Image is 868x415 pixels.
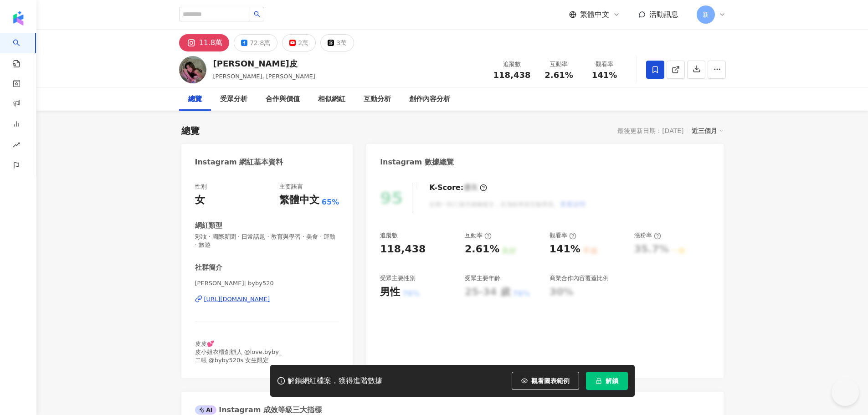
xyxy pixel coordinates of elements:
[544,71,573,80] span: 2.61%
[179,56,206,83] img: KOL Avatar
[195,279,339,287] span: [PERSON_NAME]| byby520
[634,231,661,240] div: 漲粉率
[195,340,282,364] span: 皮皮💕 皮小姐衣櫃創辦人 @love.byby_ 二帳 @byby520s 女生限定
[220,94,247,105] div: 受眾分析
[493,70,531,80] span: 118,438
[550,242,580,256] div: 141%
[512,372,579,390] button: 觀看圖表範例
[181,124,200,137] div: 總覽
[409,94,450,105] div: 創作內容分析
[195,221,222,231] div: 網紅類型
[586,372,628,390] button: 解鎖
[199,36,223,49] div: 11.8萬
[179,34,230,51] button: 11.8萬
[465,231,492,240] div: 互動率
[213,58,315,69] div: [PERSON_NAME]皮
[587,60,622,69] div: 觀看率
[322,197,339,207] span: 65%
[542,60,576,69] div: 互動率
[288,376,382,386] div: 解鎖網紅檔案，獲得進階數據
[195,157,283,167] div: Instagram 網紅基本資料
[318,94,345,105] div: 相似網紅
[188,94,202,105] div: 總覽
[195,233,339,249] span: 彩妝 · 國際新聞 · 日常話題 · 教育與學習 · 美食 · 運動 · 旅遊
[429,183,487,193] div: K-Score :
[195,405,217,415] div: AI
[195,295,339,303] a: [URL][DOMAIN_NAME]
[254,11,260,17] span: search
[364,94,391,105] div: 互動分析
[298,36,308,49] div: 2萬
[493,60,531,69] div: 追蹤數
[550,274,609,282] div: 商業合作內容覆蓋比例
[336,36,347,49] div: 3萬
[13,136,20,156] span: rise
[617,127,683,134] div: 最後更新日期：[DATE]
[380,242,426,256] div: 118,438
[213,73,315,80] span: [PERSON_NAME], [PERSON_NAME]
[195,193,205,207] div: 女
[266,94,300,105] div: 合作與價值
[11,11,26,26] img: logo icon
[195,405,322,415] div: Instagram 成效等級三大指標
[195,263,222,272] div: 社群簡介
[703,10,709,20] span: 新
[465,274,500,282] div: 受眾主要年齡
[320,34,354,51] button: 3萬
[282,34,316,51] button: 2萬
[195,183,207,191] div: 性別
[531,377,570,384] span: 觀看圖表範例
[13,33,31,68] a: search
[380,157,454,167] div: Instagram 數據總覽
[692,125,724,137] div: 近三個月
[380,285,400,299] div: 男性
[550,231,576,240] div: 觀看率
[596,378,602,384] span: lock
[380,274,416,282] div: 受眾主要性別
[234,34,277,51] button: 72.8萬
[279,193,319,207] div: 繁體中文
[279,183,303,191] div: 主要語言
[592,71,617,80] span: 141%
[606,377,618,384] span: 解鎖
[649,10,678,19] span: 活動訊息
[580,10,609,20] span: 繁體中文
[465,242,499,256] div: 2.61%
[380,231,398,240] div: 追蹤數
[204,295,270,303] div: [URL][DOMAIN_NAME]
[250,36,270,49] div: 72.8萬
